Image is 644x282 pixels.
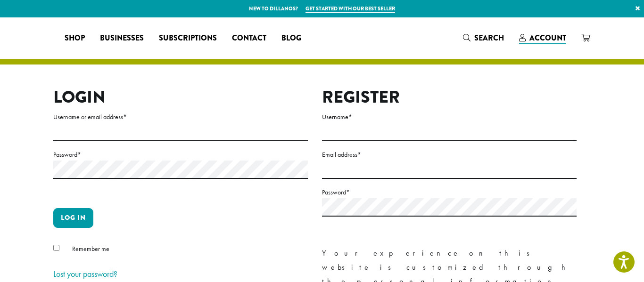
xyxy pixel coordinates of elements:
[159,32,217,44] span: Subscriptions
[529,32,566,43] span: Account
[65,32,85,44] span: Shop
[474,32,504,43] span: Search
[53,149,308,161] label: Password
[53,87,308,107] h2: Login
[232,32,266,44] span: Contact
[322,111,577,123] label: Username
[57,31,92,46] a: Shop
[305,5,395,13] a: Get started with our best seller
[455,30,512,46] a: Search
[53,268,117,279] a: Lost your password?
[53,208,93,228] button: Log in
[322,87,577,107] h2: Register
[322,186,577,198] label: Password
[72,244,109,253] span: Remember me
[100,32,144,44] span: Businesses
[322,149,577,161] label: Email address
[281,32,301,44] span: Blog
[53,111,308,123] label: Username or email address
